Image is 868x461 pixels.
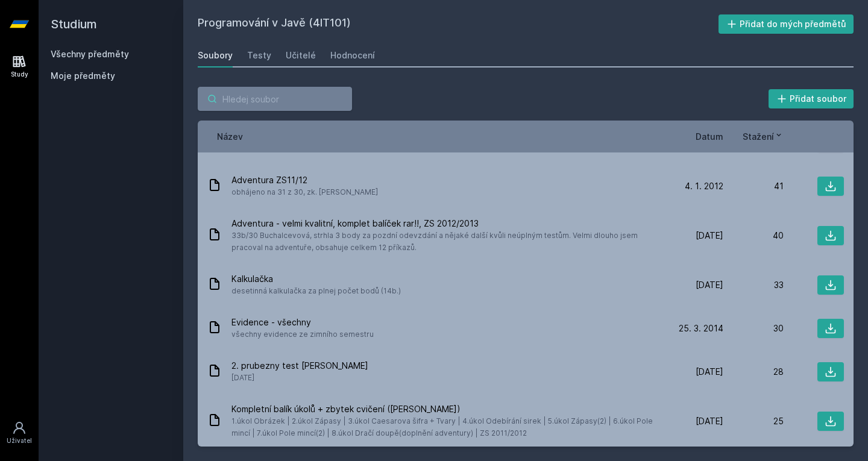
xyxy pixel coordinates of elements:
[679,322,723,334] span: 25. 3. 2014
[231,273,401,285] span: Kalkulačka
[723,180,784,192] div: 41
[51,70,115,82] span: Moje předměty
[247,43,271,67] a: Testy
[231,415,658,439] span: 1.úkol Obrázek | 2.úkol Zápasy | 3.úkol Caesarova šifra + Tvary | 4.úkol Odebírání sirek | 5.úkol...
[696,366,723,378] span: [DATE]
[198,14,719,34] h2: Programování v Javě (4IT101)
[11,70,28,79] div: Study
[286,43,316,67] a: Učitelé
[198,87,352,111] input: Hledej soubor
[231,285,401,297] span: desetinná kalkulačka za plnej počet bodů (14b.)
[330,43,375,67] a: Hodnocení
[743,130,784,143] button: Stažení
[7,436,32,445] div: Uživatel
[198,49,233,61] div: Soubory
[719,14,854,34] button: Přidat do mých předmětů
[330,49,375,61] div: Hodnocení
[769,89,854,108] button: Přidat soubor
[723,230,784,242] div: 40
[247,49,271,61] div: Testy
[231,316,374,328] span: Evidence - všechny
[743,130,774,143] span: Stažení
[723,279,784,291] div: 33
[231,372,368,384] span: [DATE]
[696,230,723,242] span: [DATE]
[231,230,658,254] span: 33b/30 Buchalcevová, strhla 3 body za pozdní odevzdání a nějaké další kvůli neúplným testům. Velm...
[685,180,723,192] span: 4. 1. 2012
[231,360,368,372] span: 2. prubezny test [PERSON_NAME]
[2,415,36,451] a: Uživatel
[231,328,374,340] span: všechny evidence ze zimního semestru
[231,186,378,198] span: obhájeno na 31 z 30, zk. [PERSON_NAME]
[696,279,723,291] span: [DATE]
[231,174,378,186] span: Adventura ZS11/12
[231,403,658,415] span: Kompletní balík úkolů + zbytek cvičení ([PERSON_NAME])
[696,130,723,143] button: Datum
[286,49,316,61] div: Učitelé
[51,49,129,59] a: Všechny předměty
[696,415,723,427] span: [DATE]
[217,130,243,143] button: Název
[231,218,658,230] span: Adventura - velmi kvalitní, komplet balíček rar!!, ZS 2012/2013
[723,322,784,334] div: 30
[723,366,784,378] div: 28
[723,415,784,427] div: 25
[198,43,233,67] a: Soubory
[2,48,36,85] a: Study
